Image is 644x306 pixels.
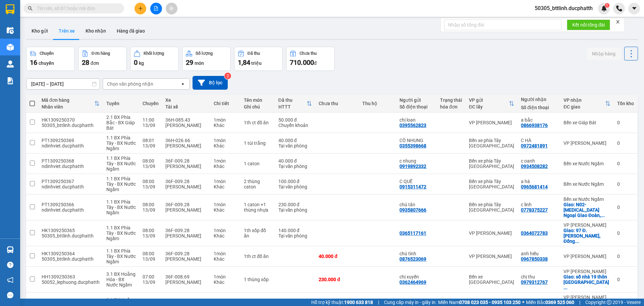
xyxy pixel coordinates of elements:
[143,207,159,213] div: 13/09
[28,6,33,11] span: search
[399,202,433,207] div: chú tân
[143,164,159,169] div: 13/09
[526,299,574,306] span: Miền Bắc
[300,51,317,56] div: Chưa thu
[82,58,89,67] span: 28
[278,179,312,184] div: 100.000 đ
[579,299,580,306] span: |
[143,138,159,143] div: 08:01
[248,51,260,56] div: Đã thu
[143,233,159,238] div: 13/09
[224,73,231,79] sup: 2
[521,202,557,207] div: c linh
[244,104,272,110] div: Ghi chú
[7,262,13,268] span: question-circle
[42,202,100,207] div: PT1309250366
[143,274,159,279] div: 07:00
[521,143,548,148] div: 0972481891
[165,228,207,233] div: 36F-009.28
[469,138,514,148] div: Bến xe phía Tây [GEOGRAPHIC_DATA]
[278,202,312,207] div: 230.000 đ
[182,47,231,71] button: Số lượng29món
[186,58,193,67] span: 29
[214,138,237,143] div: 1 món
[42,184,100,189] div: ndinhviet.ducphatth
[378,299,379,306] span: |
[53,23,80,39] button: Trên xe
[165,184,207,189] div: [PERSON_NAME]
[165,207,207,213] div: [PERSON_NAME]
[314,60,317,66] span: đ
[169,6,174,11] span: aim
[143,184,159,189] div: 13/09
[521,123,548,128] div: 0866938176
[143,101,159,106] div: Chuyến
[42,104,94,110] div: Nhân viên
[7,277,13,283] span: notification
[165,164,207,169] div: [PERSON_NAME]
[7,292,13,298] span: message
[521,207,548,213] div: 0778375227
[166,3,177,14] button: aim
[135,3,146,14] button: plus
[134,58,138,67] span: 0
[399,274,433,279] div: chị xuyến
[214,184,237,189] div: Khác
[42,207,100,213] div: ndinhviet.ducphatth
[563,161,610,166] div: Bến xe Nước Ngầm
[139,60,144,66] span: kg
[521,164,548,169] div: 0934508282
[399,179,433,184] div: C QUẾ
[165,138,207,143] div: 36H-026.66
[143,158,159,164] div: 08:00
[631,5,637,11] span: caret-down
[150,3,162,14] button: file-add
[617,101,634,106] div: Tồn kho
[587,48,621,60] button: Nhập hàng
[80,23,111,39] button: Kho nhận
[195,60,204,66] span: món
[165,117,207,123] div: 36H-085.43
[521,97,557,102] div: Người nhận
[91,60,99,66] span: đơn
[399,123,426,128] div: 0395562823
[42,179,100,184] div: PT1309250367
[278,233,312,238] div: Tại văn phòng
[138,6,143,11] span: plus
[319,254,356,259] div: 40.000 đ
[563,181,610,187] div: Bến xe Nước Ngầm
[469,230,514,236] div: VP [PERSON_NAME]
[384,299,436,306] span: Cung cấp máy in - giấy in:
[143,179,159,184] div: 08:00
[563,202,610,218] div: Giao: N02-T3 Ngoại Giao Đoàn, 3Q8X+G8F, Tứ Liên, Tây Hồ, Hà Nội, Việt Nam
[214,228,237,233] div: 1 món
[438,299,521,306] span: Miền Nam
[7,77,14,84] img: solution-icon
[572,21,605,29] span: Kết nối tổng đài
[469,104,509,110] div: ĐC lấy
[214,179,237,184] div: 1 món
[567,19,610,30] button: Kết nối tổng đài
[469,254,514,259] div: VP [PERSON_NAME]
[617,230,634,236] div: 0
[42,251,100,256] div: HK1309250364
[92,51,110,56] div: Đơn hàng
[617,205,634,210] div: 0
[244,228,272,238] div: 1th xốp đồ ăn
[106,156,136,172] span: 1.1 BX Phía Tây - BX Nước Ngầm
[521,179,557,184] div: a hà
[143,117,159,123] div: 11:00
[522,301,524,304] span: ⚪️
[521,105,557,110] div: Số điện thoại
[399,251,433,256] div: chú tình
[278,104,307,110] div: HTTT
[278,143,312,148] div: Tại văn phòng
[616,5,622,11] img: phone-icon
[214,101,237,106] div: Chi tiết
[617,181,634,187] div: 0
[42,123,100,128] div: 50305_bttlinh.ducphatth
[601,213,605,218] span: ...
[278,158,312,164] div: 40.000 đ
[362,101,393,106] div: Thu hộ
[214,256,237,262] div: Khác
